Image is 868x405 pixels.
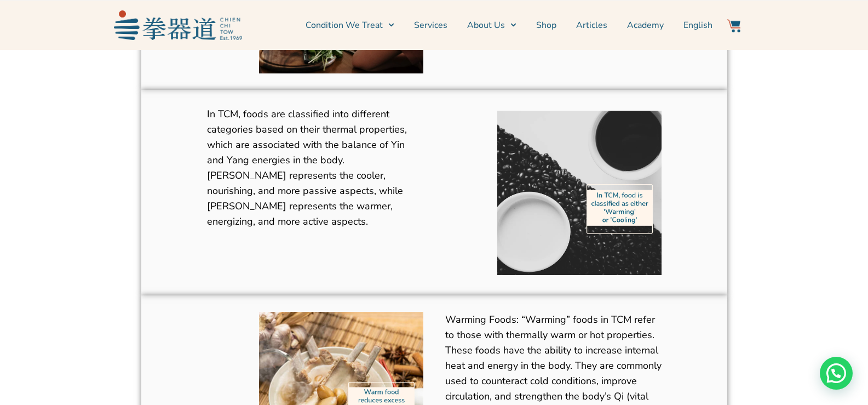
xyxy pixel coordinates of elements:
[683,12,712,39] a: English
[467,12,516,39] a: About Us
[306,12,394,39] a: Condition We Treat
[248,12,713,39] nav: Menu
[683,19,712,32] span: English
[627,12,664,39] a: Academy
[207,107,407,228] span: In TCM, foods are classified into different categories based on their thermal properties, which a...
[536,12,556,39] a: Shop
[727,19,740,32] img: Website Icon-03
[576,12,607,39] a: Articles
[414,12,447,39] a: Services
